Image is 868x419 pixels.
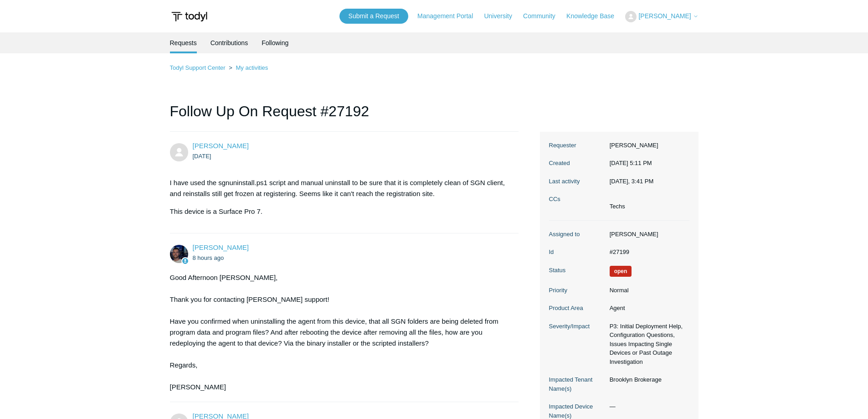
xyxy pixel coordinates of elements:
[227,64,268,71] li: My activities
[484,11,521,21] a: University
[549,322,605,331] dt: Severity/Impact
[605,248,689,257] dd: #27199
[170,272,510,393] div: Good Afternoon [PERSON_NAME], Thank you for contacting [PERSON_NAME] support! Have you confirmed ...
[605,402,689,411] dd: —
[549,286,605,295] dt: Priority
[193,153,211,160] time: 08/08/2025, 17:11
[549,177,605,186] dt: Last activity
[523,11,565,21] a: Community
[549,195,605,204] dt: CCs
[549,141,605,150] dt: Requester
[193,243,249,251] span: Connor Davis
[211,32,248,53] a: Contributions
[170,64,227,71] li: Todyl Support Center
[625,11,698,22] button: [PERSON_NAME]
[549,248,605,257] dt: Id
[610,178,654,185] time: 08/11/2025, 15:41
[170,32,197,53] li: Requests
[605,230,689,239] dd: [PERSON_NAME]
[549,230,605,239] dt: Assigned to
[549,304,605,313] dt: Product Area
[566,11,623,21] a: Knowledge Base
[193,142,249,150] span: Randall Kilgore
[610,266,632,277] span: We are working on a response for you
[170,177,510,199] p: I have used the sgnuninstall.ps1 script and manual uninstall to be sure that it is completely cle...
[549,266,605,275] dt: Status
[193,243,249,251] a: [PERSON_NAME]
[193,142,249,150] a: [PERSON_NAME]
[605,375,689,384] dd: Brooklyn Brokerage
[170,64,226,71] a: Todyl Support Center
[549,375,605,393] dt: Impacted Tenant Name(s)
[605,141,689,150] dd: [PERSON_NAME]
[638,12,691,20] span: [PERSON_NAME]
[170,100,519,132] h1: Follow Up On Request #27192
[193,254,224,261] time: 08/11/2025, 07:22
[170,8,209,25] img: Todyl Support Center Help Center home page
[236,64,268,71] a: My activities
[170,206,510,217] p: This device is a Surface Pro 7.
[605,304,689,313] dd: Agent
[605,286,689,295] dd: Normal
[610,202,625,211] li: Techs
[610,160,652,166] time: 08/08/2025, 17:11
[339,9,408,24] a: Submit a Request
[262,32,288,53] a: Following
[549,159,605,168] dt: Created
[417,11,482,21] a: Management Portal
[605,322,689,367] dd: P3: Initial Deployment Help, Configuration Questions, Issues Impacting Single Devices or Past Out...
